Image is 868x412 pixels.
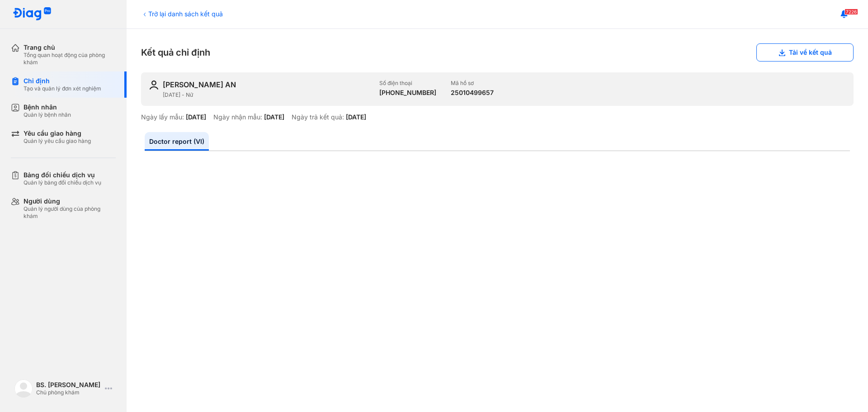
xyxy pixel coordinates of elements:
[24,137,91,145] div: Quản lý yêu cầu giao hàng
[451,89,494,97] div: 25010499657
[24,197,116,205] div: Người dùng
[145,132,209,151] a: Doctor report (VI)
[24,52,116,66] div: Tổng quan hoạt động của phòng khám
[844,9,858,15] span: 7226
[186,113,206,121] div: [DATE]
[13,7,52,21] img: logo
[24,171,101,179] div: Bảng đối chiếu dịch vụ
[141,43,854,62] div: Kết quả chỉ định
[24,129,91,137] div: Yêu cầu giao hàng
[24,111,71,118] div: Quản lý bệnh nhân
[163,91,372,99] div: [DATE] - Nữ
[24,43,116,52] div: Trang chủ
[213,113,262,121] div: Ngày nhận mẫu:
[14,379,33,398] img: logo
[24,77,101,85] div: Chỉ định
[24,103,71,111] div: Bệnh nhân
[24,205,116,220] div: Quản lý người dùng của phòng khám
[141,9,223,19] div: Trở lại danh sách kết quả
[451,80,494,87] div: Mã hồ sơ
[264,113,284,121] div: [DATE]
[24,179,101,186] div: Quản lý bảng đối chiếu dịch vụ
[148,80,159,90] img: user-icon
[141,113,184,121] div: Ngày lấy mẫu:
[163,80,236,90] div: [PERSON_NAME] AN
[379,89,436,97] div: [PHONE_NUMBER]
[292,113,344,121] div: Ngày trả kết quả:
[36,389,101,396] div: Chủ phòng khám
[36,381,101,389] div: BS. [PERSON_NAME]
[756,43,854,62] button: Tải về kết quả
[24,85,101,92] div: Tạo và quản lý đơn xét nghiệm
[379,80,436,87] div: Số điện thoại
[346,113,366,121] div: [DATE]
